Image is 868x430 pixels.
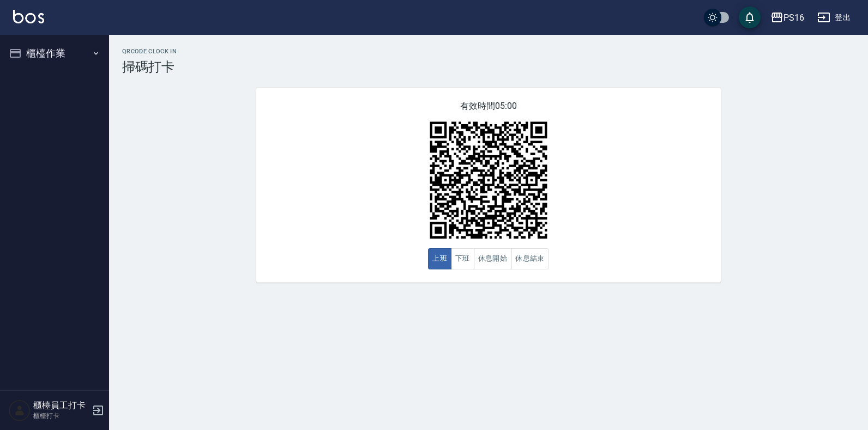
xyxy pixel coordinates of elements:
[451,248,474,269] button: 下班
[783,11,804,24] div: PS16
[428,248,451,269] button: 上班
[9,400,31,421] img: Person
[256,88,721,282] div: 有效時間 05:00
[4,39,105,67] button: 櫃檯作業
[766,7,809,29] button: PS16
[33,400,89,411] h5: 櫃檯員工打卡
[474,248,512,269] button: 休息開始
[511,248,549,269] button: 休息結束
[122,59,855,75] h3: 掃碼打卡
[33,411,89,421] p: 櫃檯打卡
[122,48,855,55] h2: QRcode Clock In
[739,7,761,28] button: save
[813,8,855,28] button: 登出
[13,10,44,23] img: Logo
